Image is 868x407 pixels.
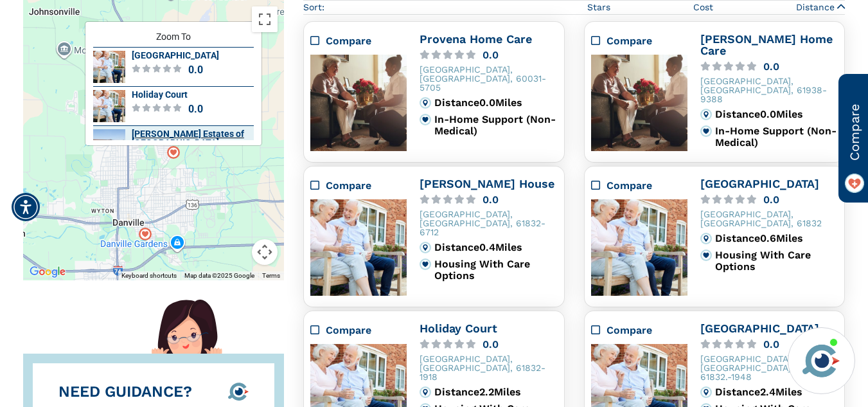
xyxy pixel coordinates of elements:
[591,323,687,338] div: Compare
[700,386,712,398] img: distance.svg
[434,258,558,282] div: Housing With Care Options
[93,27,254,48] div: Zoom To
[420,339,558,349] a: 0.0
[607,33,687,49] div: Compare
[420,354,558,381] div: [GEOGRAPHIC_DATA], [GEOGRAPHIC_DATA], 61832-1918
[420,65,558,92] div: [GEOGRAPHIC_DATA], [GEOGRAPHIC_DATA], 60031-5705
[310,178,407,194] div: Compare
[420,195,558,204] a: 0.0
[715,386,838,398] div: Distance 2.4 Miles
[700,109,712,120] img: distance.svg
[607,323,687,338] div: Compare
[152,300,222,370] img: hello-there-lady.svg
[420,177,554,190] a: [PERSON_NAME] House
[252,239,278,265] button: Map camera controls
[591,178,687,194] div: Compare
[420,321,497,335] a: Holiday Court
[58,383,192,401] div: NEED GUIDANCE?
[483,339,499,349] div: 0.0
[132,104,254,114] div: 0.0
[326,178,407,194] div: Compare
[167,146,180,159] div: Popover trigger
[420,97,431,109] img: distance.svg
[796,1,835,14] span: Distance
[93,129,254,162] a: [PERSON_NAME] Estates of [GEOGRAPHIC_DATA]4.9
[591,33,687,49] div: Compare
[434,97,558,109] div: Distance 0.0 Miles
[420,210,558,237] div: [GEOGRAPHIC_DATA], [GEOGRAPHIC_DATA], 61832-6712
[139,228,152,240] img: search-map-marker.svg
[93,51,254,83] a: [GEOGRAPHIC_DATA]0.0
[132,90,254,99] div: Holiday Court
[93,90,254,122] a: Holiday Court0.0
[700,354,838,381] div: [GEOGRAPHIC_DATA], [GEOGRAPHIC_DATA], 61832.-1948
[420,114,431,125] img: primary.svg
[132,51,254,60] div: [GEOGRAPHIC_DATA]
[262,272,280,279] a: Terms
[26,264,69,280] a: Open this area in Google Maps (opens a new window)
[799,339,843,383] img: avatar
[845,104,864,161] span: Compare
[614,144,855,320] iframe: iframe
[483,195,499,204] div: 0.0
[167,146,180,159] img: search-map-marker.svg
[420,32,532,46] a: Provena Home Care
[763,339,779,349] div: 0.0
[434,114,558,137] div: In-Home Support (Non-Medical)
[420,386,431,398] img: distance.svg
[434,386,558,398] div: Distance 2.2 Miles
[700,339,838,349] a: 0.0
[715,109,838,120] div: Distance 0.0 Miles
[132,129,254,147] div: [PERSON_NAME] Estates of [GEOGRAPHIC_DATA]
[252,6,278,32] button: Toggle fullscreen view
[763,62,779,71] div: 0.0
[310,33,407,49] div: Compare
[700,32,833,57] a: [PERSON_NAME] Home Care
[310,323,407,338] div: Compare
[228,383,249,401] img: 8-logo-icon.svg
[139,228,152,240] div: Popover trigger
[184,272,254,279] span: Map data ©2025 Google
[12,193,40,221] div: Accessibility Menu
[700,77,838,104] div: [GEOGRAPHIC_DATA], [GEOGRAPHIC_DATA], 61938-9388
[26,264,69,280] img: Google
[693,1,713,14] span: Cost
[303,1,324,14] div: Sort:
[420,50,558,60] a: 0.0
[715,125,838,149] div: In-Home Support (Non-Medical)
[132,65,254,75] div: 0.0
[326,33,407,49] div: Compare
[607,178,687,194] div: Compare
[587,1,610,14] span: Stars
[326,323,407,338] div: Compare
[121,271,177,280] button: Keyboard shortcuts
[700,125,712,137] img: primary.svg
[420,242,431,253] img: distance.svg
[420,258,431,270] img: primary.svg
[700,321,819,335] a: [GEOGRAPHIC_DATA]
[700,62,838,71] a: 0.0
[434,242,558,253] div: Distance 0.4 Miles
[483,50,499,60] div: 0.0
